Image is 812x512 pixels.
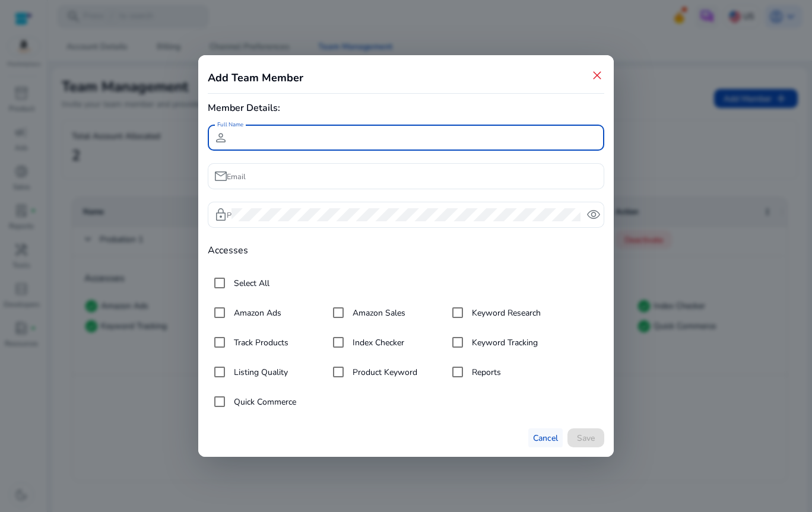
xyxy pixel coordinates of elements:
label: Product Keyword [350,366,417,379]
label: Select All [231,277,269,290]
label: Track Products [231,336,288,349]
span: lock [214,208,228,222]
div: Conversation(s) [62,66,199,82]
button: Cancel [528,428,563,447]
label: Reports [470,366,501,379]
span: close [590,68,604,82]
div: Minimize live chat window [195,6,223,34]
label: Amazon Ads [231,307,281,319]
p: 90531711 [59,133,208,147]
em: 11 mins ago [183,123,217,131]
h4: Add Team Member [208,69,303,86]
label: Quick Commerce [231,396,296,408]
label: Index Checker [350,336,404,349]
span: mail [214,169,228,183]
div: Member Details: [208,101,604,115]
h4: Accesses [208,245,604,256]
label: Keyword Tracking [470,336,538,349]
mat-label: Full Name [217,120,243,129]
label: Keyword Research [470,307,541,319]
span: remove_red_eye [586,208,601,222]
span: Cancel [533,432,558,444]
img: team-management [18,118,47,147]
span: [PERSON_NAME] [59,117,171,133]
span: person [214,131,228,145]
label: Listing Quality [231,366,288,379]
label: Amazon Sales [350,307,405,319]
